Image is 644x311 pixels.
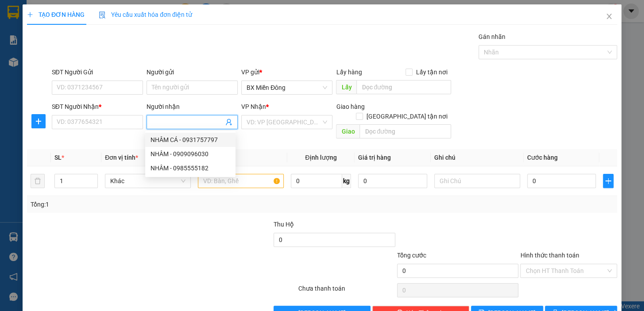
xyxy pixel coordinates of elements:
span: plus [603,177,613,184]
span: plus [32,118,45,125]
input: Dọc đường [359,124,451,138]
span: Đơn vị tính [105,154,138,161]
th: Ghi chú [431,149,524,166]
div: SĐT Người Gửi [52,67,143,77]
input: Dọc đường [356,80,451,94]
button: delete [31,174,45,188]
button: Close [597,4,621,29]
label: Gán nhãn [478,33,505,40]
span: Khác [110,174,185,188]
span: Giá trị hàng [358,154,391,161]
span: SL [54,154,62,161]
span: user-add [225,119,232,126]
span: Giao hàng [336,103,364,110]
div: SĐT Người Nhận [52,102,143,111]
input: 0 [358,174,427,188]
div: NHÂM - 0985555182 [150,163,230,173]
span: Giao [336,124,359,138]
span: VP Nhận [241,103,266,110]
span: Định lượng [305,154,336,161]
div: VP gửi [241,67,332,77]
span: Thu Hộ [274,221,294,228]
button: plus [603,174,613,188]
span: plus [27,12,33,18]
button: plus [31,114,46,128]
div: Chưa thanh toán [297,284,396,299]
label: Hình thức thanh toán [520,252,579,259]
span: [GEOGRAPHIC_DATA] tận nơi [363,111,451,121]
div: NHÂM CÁ - 0931757797 [145,133,235,147]
div: NHÂM CÁ - 0931757797 [150,135,230,145]
span: Yêu cầu xuất hóa đơn điện tử [99,11,192,18]
span: BX Miền Đông [247,81,327,94]
div: NHÂM - 0985555182 [145,161,235,175]
input: VD: Bàn, Ghế [198,174,284,188]
div: NHÂM - 0909096030 [150,149,230,159]
span: Lấy tận nơi [413,67,451,77]
div: Người nhận [147,102,238,111]
input: Ghi Chú [434,174,520,188]
span: Lấy hàng [336,69,362,76]
span: Tổng cước [397,252,426,259]
div: Người gửi [147,67,238,77]
span: TẠO ĐƠN HÀNG [27,11,85,18]
span: Cước hàng [527,154,558,161]
img: icon [99,12,106,19]
div: Tổng: 1 [31,200,249,209]
span: kg [342,174,351,188]
span: close [605,13,613,20]
div: NHÂM - 0909096030 [145,147,235,161]
span: Lấy [336,80,356,94]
